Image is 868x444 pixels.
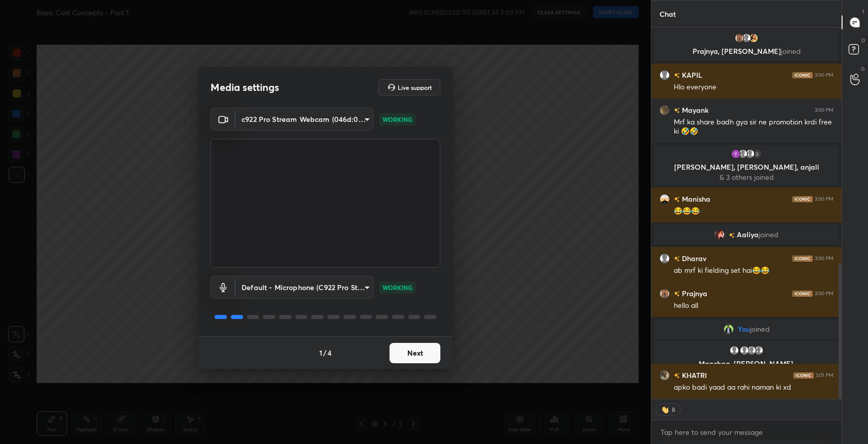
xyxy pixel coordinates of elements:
[739,345,750,356] img: default.png
[724,324,734,334] img: fcc3dd17a7d24364a6f5f049f7d33ac3.jpg
[862,8,865,16] p: T
[660,105,670,115] img: 3
[674,291,680,297] img: no-rating-badge.077c3623.svg
[211,81,279,94] h2: Media settings
[746,345,757,356] img: default.png
[660,194,670,204] img: 992b422ee468426683ee4b0d66457868.jpg
[741,33,752,43] img: default.png
[382,283,412,292] p: WORKING
[660,289,670,299] img: 16e55d2b582a4eaaad364f64809fc231.jpg
[752,149,762,159] div: 3
[674,117,833,137] div: Mrf ka share badh gya sir ne promotion krdi free ki 🤣🤣
[680,105,708,115] h6: Mayank
[674,197,680,202] img: no-rating-badge.077c3623.svg
[737,231,759,239] span: Aaliya
[759,231,779,239] span: joined
[781,46,801,56] span: joined
[815,196,833,202] div: 3:00 PM
[674,108,680,113] img: no-rating-badge.077c3623.svg
[660,70,670,80] img: default.png
[674,73,680,78] img: no-rating-badge.077c3623.svg
[745,149,755,159] img: default.png
[674,82,833,92] div: Hlo everyone
[792,196,813,202] img: iconic-dark.1390631f.png
[671,405,675,414] div: 8
[861,65,865,73] p: G
[792,256,813,262] img: iconic-dark.1390631f.png
[749,33,759,43] img: 9d0ae4bff91e4331b0e530f35ab71b07.jpg
[660,360,833,376] p: Manchaa, [PERSON_NAME], [PERSON_NAME]
[660,370,670,380] img: c74ffa727e8347289d19d896a19169a3.jpg
[680,194,710,204] h6: Manisha
[729,345,739,356] img: default.png
[815,72,833,78] div: 3:00 PM
[734,33,744,43] img: 16e55d2b582a4eaaad364f64809fc231.jpg
[674,373,680,378] img: no-rating-badge.077c3623.svg
[674,266,833,276] div: ab mrf ki fielding set hai😂😂
[750,325,770,333] span: joined
[323,347,326,358] h4: /
[680,288,707,299] h6: Prajnya
[815,107,833,113] div: 3:00 PM
[651,28,842,399] div: grid
[815,291,833,297] div: 3:00 PM
[738,325,750,333] span: You
[674,256,680,262] img: no-rating-badge.077c3623.svg
[793,372,814,378] img: iconic-dark.1390631f.png
[731,149,741,159] img: 3
[815,256,833,262] div: 3:00 PM
[861,37,865,44] p: D
[660,173,833,181] p: & 3 others joined
[661,404,671,415] img: waving_hand.png
[729,233,735,238] img: no-rating-badge.077c3623.svg
[816,372,833,378] div: 3:01 PM
[382,115,412,124] p: WORKING
[714,230,725,240] img: 5d3f152ab79944b08d729d5c83544269.jpg
[792,291,813,297] img: iconic-dark.1390631f.png
[674,206,833,216] div: 😂😂😂
[738,149,748,159] img: default.png
[674,301,833,311] div: hello all
[674,383,833,393] div: apko badi yaad aa rahi naman ki xd
[235,108,373,131] div: c922 Pro Stream Webcam (046d:085c)
[660,253,670,264] img: default.png
[235,276,373,299] div: c922 Pro Stream Webcam (046d:085c)
[319,347,322,358] h4: 1
[660,163,833,171] p: [PERSON_NAME], [PERSON_NAME], anjali
[754,345,764,356] img: default.png
[390,343,440,363] button: Next
[680,253,706,264] h6: Dharav
[398,84,432,90] h5: Live support
[651,1,684,27] p: Chat
[660,47,833,55] p: Prajnya, [PERSON_NAME]
[327,347,332,358] h4: 4
[792,72,813,78] img: iconic-dark.1390631f.png
[680,370,707,380] h6: KHATRI
[680,70,702,80] h6: KAPIL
